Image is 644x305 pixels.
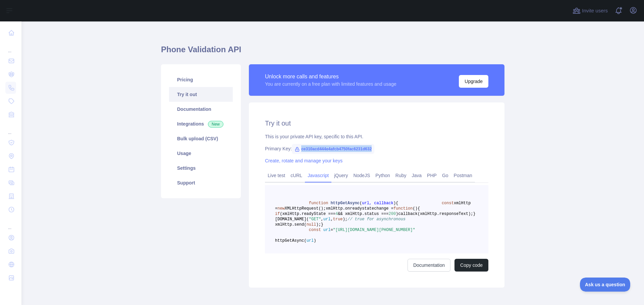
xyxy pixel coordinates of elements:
[360,201,362,206] span: (
[275,238,307,243] span: httpGetAsync(
[347,217,406,222] span: // true for asynchronous
[275,212,280,216] span: if
[362,201,393,206] span: url, callback
[451,170,475,181] a: Postman
[393,201,396,206] span: )
[265,81,396,87] div: You are currently on a free plan with limited features and usage
[388,212,396,216] span: 200
[351,170,373,181] a: NodeJS
[309,201,328,206] span: function
[393,170,409,181] a: Ruby
[398,212,473,216] span: callback(xmlHttp.responseText);
[439,170,451,181] a: Go
[5,40,16,54] div: ...
[418,206,420,211] span: {
[413,206,415,211] span: (
[285,206,326,211] span: XMLHttpRequest();
[316,222,321,227] span: );
[331,170,351,181] a: jQuery
[338,212,388,216] span: && xmlHttp.status ===
[5,122,16,135] div: ...
[343,217,347,222] span: );
[169,117,233,131] a: Integrations New
[280,212,335,216] span: (xmlHttp.readyState ===
[208,121,223,128] span: New
[169,161,233,175] a: Settings
[169,102,233,117] a: Documentation
[265,119,488,128] h2: Try it out
[333,217,343,222] span: true
[309,217,321,222] span: "GET"
[169,146,233,161] a: Usage
[288,170,305,181] a: cURL
[314,238,316,243] span: )
[323,228,331,232] span: url
[442,201,454,206] span: const
[393,206,413,211] span: function
[331,217,333,222] span: ,
[408,259,450,272] a: Documentation
[582,7,608,15] span: Invite users
[333,228,415,232] span: "[URL][DOMAIN_NAME][PHONE_NUMBER]"
[169,175,233,190] a: Support
[265,133,488,140] div: This is your private API key, specific to this API.
[415,206,418,211] span: )
[275,217,309,222] span: [DOMAIN_NAME](
[169,131,233,146] a: Bulk upload (CSV)
[169,87,233,102] a: Try it out
[265,170,288,181] a: Live test
[459,75,488,88] button: Upgrade
[265,145,488,152] div: Primary Key:
[307,222,316,227] span: null
[307,238,314,243] span: url
[305,170,331,181] a: Javascript
[265,73,396,81] div: Unlock more calls and features
[409,170,425,181] a: Java
[323,217,331,222] span: url
[292,144,374,154] span: ce310acd444e4afcb4750fac6231d632
[571,5,609,16] button: Invite users
[275,222,307,227] span: xmlHttp.send(
[424,170,439,181] a: PHP
[326,206,393,211] span: xmlHttp.onreadystatechange =
[161,44,504,60] h1: Phone Validation API
[396,212,398,216] span: )
[321,217,323,222] span: ,
[5,217,16,230] div: ...
[473,212,476,216] span: }
[580,278,631,292] iframe: Toggle Customer Support
[309,228,321,232] span: const
[396,201,398,206] span: {
[335,212,338,216] span: 4
[277,206,285,211] span: new
[321,222,323,227] span: }
[454,259,488,272] button: Copy code
[373,170,393,181] a: Python
[331,228,333,232] span: =
[265,158,342,163] a: Create, rotate and manage your keys
[169,72,233,87] a: Pricing
[331,201,360,206] span: httpGetAsync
